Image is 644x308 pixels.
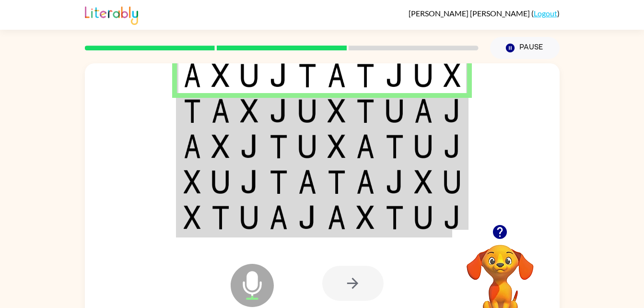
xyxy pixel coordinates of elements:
[444,99,461,123] img: j
[409,9,560,18] div: ( )
[444,170,461,194] img: u
[328,99,346,123] img: x
[240,205,258,229] img: u
[240,170,258,194] img: j
[414,205,433,229] img: u
[328,205,346,229] img: a
[414,170,433,194] img: x
[240,99,258,123] img: x
[414,134,433,158] img: u
[298,170,316,194] img: a
[328,170,346,194] img: t
[240,63,258,87] img: u
[386,63,404,87] img: j
[386,134,404,158] img: t
[298,205,316,229] img: j
[490,37,560,59] button: Pause
[211,134,230,158] img: x
[184,170,201,194] img: x
[269,205,288,229] img: a
[298,99,316,123] img: u
[298,134,316,158] img: u
[414,99,433,123] img: a
[269,63,288,87] img: j
[356,63,375,87] img: t
[328,134,346,158] img: x
[269,99,288,123] img: j
[184,134,201,158] img: a
[444,205,461,229] img: j
[211,99,230,123] img: a
[298,63,316,87] img: t
[328,63,346,87] img: a
[184,63,201,87] img: a
[409,9,531,18] span: [PERSON_NAME] [PERSON_NAME]
[184,99,201,123] img: t
[386,170,404,194] img: j
[211,63,230,87] img: x
[269,170,288,194] img: t
[356,99,375,123] img: t
[386,205,404,229] img: t
[414,63,433,87] img: u
[356,134,375,158] img: a
[444,63,461,87] img: x
[534,9,557,18] a: Logout
[211,170,230,194] img: u
[85,4,138,25] img: Literably
[356,170,375,194] img: a
[444,134,461,158] img: j
[240,134,258,158] img: j
[269,134,288,158] img: t
[386,99,404,123] img: u
[356,205,375,229] img: x
[184,205,201,229] img: x
[211,205,230,229] img: t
